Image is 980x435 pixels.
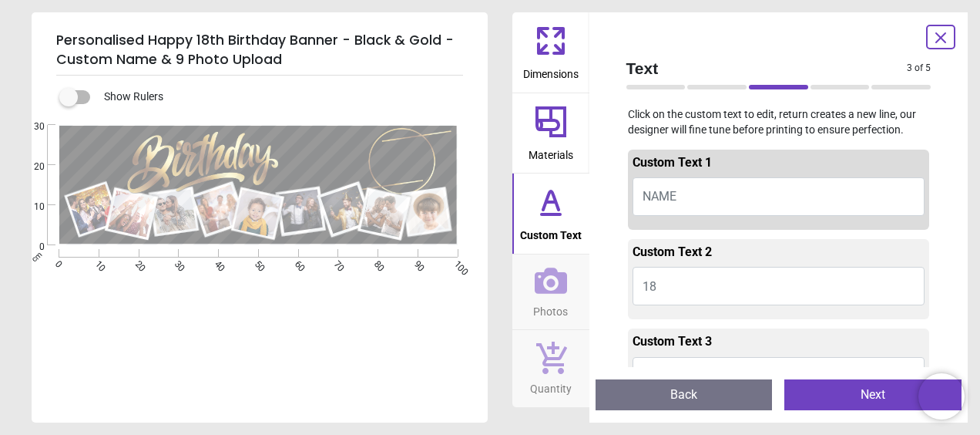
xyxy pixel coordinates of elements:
iframe: Brevo live chat [918,373,965,420]
span: Custom Text 1 [633,155,712,170]
span: 20 [15,160,45,174]
span: 30 [15,120,45,133]
span: NAME [643,189,676,204]
h5: Personalised Happy 18th Birthday Banner - Black & Gold - Custom Name & 9 Photo Upload [56,25,463,76]
span: Photos [533,297,568,320]
span: Custom Text [520,221,582,244]
button: Back [596,379,773,410]
span: Quantity [530,374,572,397]
span: Custom Text 3 [633,334,712,349]
button: Dimensions [512,12,589,93]
button: Quantity [512,330,589,407]
button: NAME [633,177,925,216]
span: Custom Text 2 [633,244,712,259]
p: Click on the custom text to edit, return creates a new line, our designer will fine tune before p... [614,107,944,137]
span: Text [626,57,908,79]
span: Materials [529,140,573,164]
button: Photos [512,255,589,330]
span: Dimensions [523,59,579,83]
span: 0 [15,241,45,254]
span: 10 [15,201,45,214]
button: Next [784,379,962,410]
span: cm [30,250,44,264]
div: Show Rulers [69,88,488,106]
span: 3 of 5 [907,62,931,75]
span: 18 [643,279,656,294]
button: 18 [633,267,925,305]
button: Materials [512,93,589,174]
button: Custom Text [512,174,589,254]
